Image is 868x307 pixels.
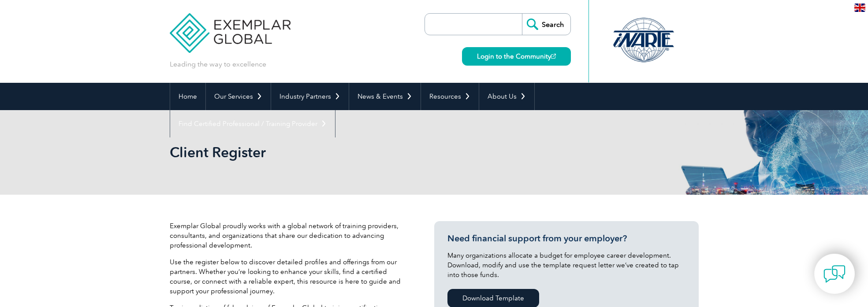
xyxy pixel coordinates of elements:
p: Leading the way to excellence [170,59,266,69]
a: Login to the Community [462,47,571,66]
a: Industry Partners [271,83,349,110]
img: open_square.png [551,54,556,59]
img: contact-chat.png [823,263,846,285]
a: About Us [479,83,534,110]
a: Home [170,83,205,110]
input: Search [522,14,570,35]
p: Exemplar Global proudly works with a global network of training providers, consultants, and organ... [170,221,408,250]
h2: Client Register [170,145,540,159]
a: Find Certified Professional / Training Provider [170,110,335,137]
a: News & Events [349,83,421,110]
p: Many organizations allocate a budget for employee career development. Download, modify and use th... [447,251,685,280]
img: en [854,4,865,12]
a: Resources [421,83,479,110]
h3: Need financial support from your employer? [447,233,685,244]
a: Our Services [206,83,271,110]
p: Use the register below to discover detailed profiles and offerings from our partners. Whether you... [170,257,408,296]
